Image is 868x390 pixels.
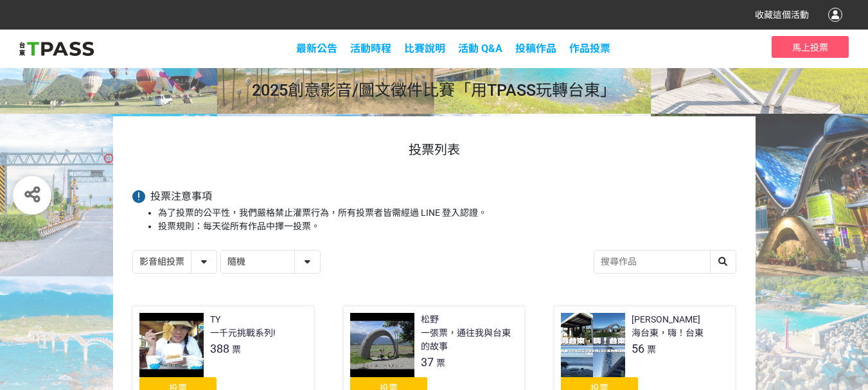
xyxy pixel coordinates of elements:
[210,342,229,355] span: 388
[421,355,434,369] span: 37
[158,206,736,220] li: 為了投票的公平性，我們嚴格禁止灌票行為，所有投票者皆需經過 LINE 登入認證。
[772,36,849,58] button: 馬上投票
[647,344,656,355] span: 票
[158,220,736,233] li: 投票規則：每天從所有作品中擇一投票。
[132,142,736,157] h1: 投票列表
[421,313,439,326] div: 松野
[210,313,220,326] div: TY
[404,42,445,55] a: 比賽說明
[421,326,518,353] div: 一張票，通往我與台東的故事
[632,326,704,340] div: 海台東，嗨！台東
[792,42,828,53] span: 馬上投票
[755,10,809,20] span: 收藏這個活動
[594,251,736,273] input: 搜尋作品
[458,42,502,55] a: 活動 Q&A
[232,344,241,355] span: 票
[19,39,94,58] img: 2025創意影音/圖文徵件比賽「用TPASS玩轉台東」
[436,358,445,368] span: 票
[569,42,610,55] span: 作品投票
[210,326,276,340] div: 一千元挑戰系列!
[632,342,644,355] span: 56
[515,42,556,55] span: 投稿作品
[252,81,616,100] span: 2025創意影音/圖文徵件比賽「用TPASS玩轉台東」
[150,190,212,202] span: 投票注意事項
[350,42,391,55] a: 活動時程
[632,313,700,326] div: [PERSON_NAME]
[296,42,337,55] a: 最新公告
